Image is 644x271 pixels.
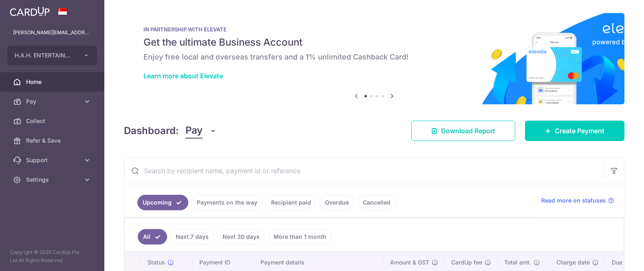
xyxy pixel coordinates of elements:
a: Recipient paid [266,195,316,210]
span: Pay [26,97,80,106]
a: Payments on the way [192,195,262,210]
a: More than 1 month [268,229,332,245]
p: IN PARTNERSHIP WITH ELEVATE [143,26,605,33]
h4: Dashboard: [124,123,179,138]
span: Home [26,78,80,86]
span: Status [148,258,165,267]
a: Next 7 days [170,229,214,245]
span: Charge date [556,258,590,267]
a: Learn more about Elevate [143,72,223,80]
span: Settings [26,176,80,184]
a: Create Payment [525,121,624,141]
span: Support [26,156,80,164]
input: Search by recipient name, payment id or reference [124,158,604,184]
h5: Get the ultimate Business Account [143,36,605,49]
span: Pay [185,123,203,139]
span: Download Report [441,126,495,136]
iframe: Opens a widget where you can find more information [591,247,636,267]
a: Read more on statuses [541,196,614,205]
span: Amount & GST [390,258,429,267]
a: Upcoming [137,195,188,210]
a: Download Report [411,121,515,141]
a: Cancelled [357,195,396,210]
img: CardUp [10,7,50,16]
span: Total amt. [504,258,531,267]
span: Collect [26,117,80,125]
span: Refer & Save [26,137,80,145]
h6: Enjoy free local and overseas transfers and a 1% unlimited Cashback Card! [143,52,605,62]
span: Create Payment [555,126,604,136]
p: [PERSON_NAME][EMAIL_ADDRESS][PERSON_NAME][DOMAIN_NAME] [13,29,91,37]
img: Renovation banner [124,13,624,104]
span: Read more on statuses [541,196,606,205]
button: H.A.H. ENTERTAINMENT PTE. LTD. [7,46,97,65]
a: All [138,229,167,245]
span: H.A.H. ENTERTAINMENT PTE. LTD. [15,51,75,59]
a: Next 30 days [217,229,265,245]
button: Pay [185,123,217,139]
span: CardUp fee [451,258,482,267]
a: Overdue [320,195,354,210]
